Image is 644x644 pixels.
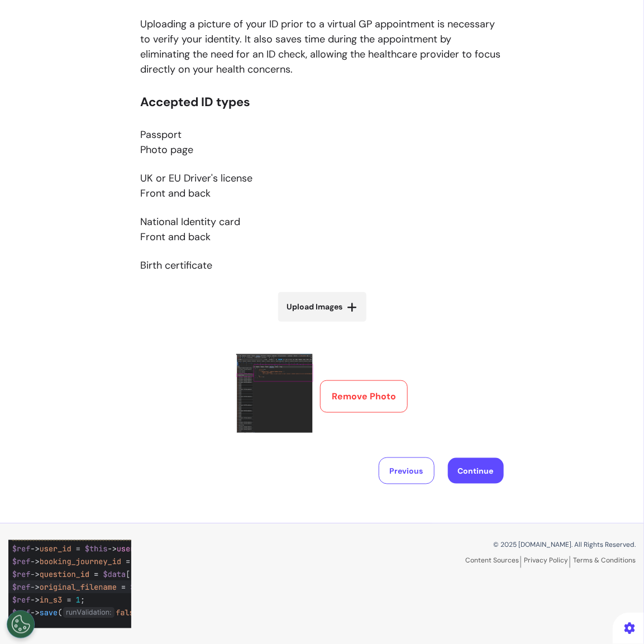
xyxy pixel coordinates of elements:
a: Terms & Conditions [573,556,636,565]
button: Remove Photo [320,380,408,413]
p: Birth certificate [141,258,504,273]
span: Upload Images [287,301,343,313]
p: UK or EU Driver's license Front and back [141,171,504,201]
img: Preview 1 [236,354,313,433]
p: National Identity card Front and back [141,214,504,245]
h3: Accepted ID types [141,95,504,109]
p: Passport Photo page [141,127,504,158]
button: Continue [448,458,504,484]
button: Open Preferences [7,610,35,638]
a: Privacy Policy [524,556,570,568]
button: Previous [379,457,435,484]
img: Spectrum.Life logo [8,540,131,628]
p: Uploading a picture of your ID prior to a virtual GP appointment is necessary to verify your iden... [141,17,504,77]
a: Content Sources [465,556,521,568]
p: © 2025 [DOMAIN_NAME]. All Rights Reserved. [331,540,636,550]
